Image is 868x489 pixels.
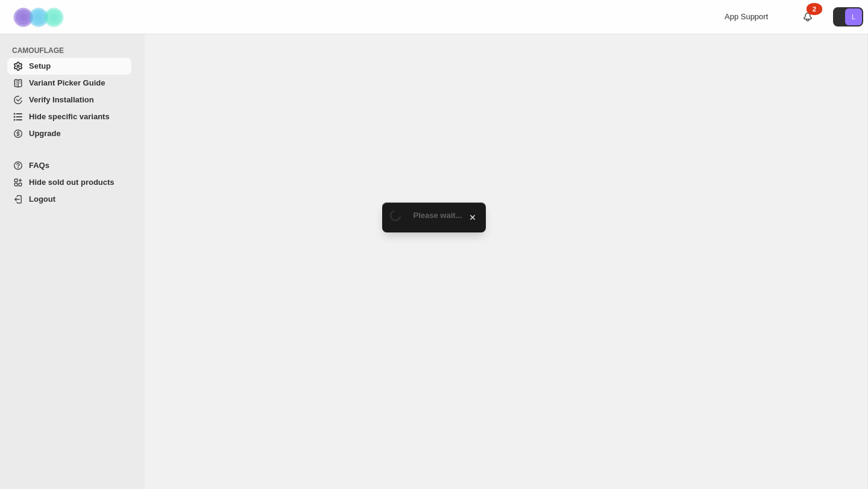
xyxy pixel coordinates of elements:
div: 2 [807,3,822,15]
a: Verify Installation [7,92,131,108]
a: Upgrade [7,125,131,142]
img: Camouflage [10,1,70,34]
a: Hide sold out products [7,174,131,191]
span: Please wait... [414,211,462,220]
a: FAQs [7,157,131,174]
a: 2 [802,11,814,23]
span: Upgrade [29,129,61,138]
a: Hide specific variants [7,108,131,125]
span: Verify Installation [29,95,94,104]
span: Hide specific variants [29,112,110,121]
span: Hide sold out products [29,178,115,187]
span: CAMOUFLAGE [12,46,136,55]
button: Avatar with initials L [833,7,863,26]
span: App Support [725,12,768,21]
a: Setup [7,58,131,75]
span: Variant Picker Guide [29,78,105,87]
span: Setup [29,61,51,70]
span: Avatar with initials L [845,8,862,25]
a: Logout [7,191,131,208]
a: Variant Picker Guide [7,75,131,92]
span: FAQs [29,161,49,170]
span: Logout [29,195,55,204]
text: L [852,13,855,20]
